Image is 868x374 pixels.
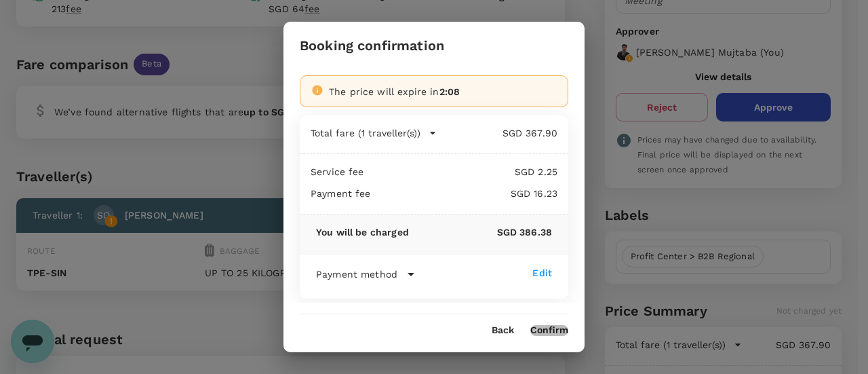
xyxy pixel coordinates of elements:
[329,85,557,98] div: The price will expire in
[409,225,552,239] p: SGD 386.38
[316,267,397,281] p: Payment method
[532,266,552,280] div: Edit
[530,325,568,336] button: Confirm
[364,165,557,179] p: SGD 2.25
[311,126,420,140] p: Total fare (1 traveller(s))
[311,187,371,200] p: Payment fee
[311,126,437,140] button: Total fare (1 traveller(s))
[311,165,364,179] p: Service fee
[439,86,460,97] span: 2:08
[437,126,557,140] p: SGD 367.90
[371,187,557,200] p: SGD 16.23
[492,325,514,336] button: Back
[316,225,409,239] p: You will be charged
[300,38,444,54] h3: Booking confirmation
